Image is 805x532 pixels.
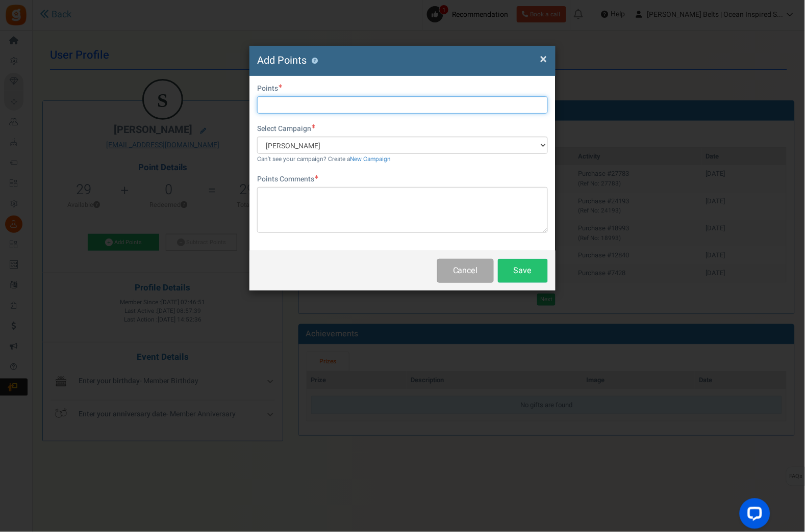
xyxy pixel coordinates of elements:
[257,155,391,164] small: Can't see your campaign? Create a
[312,58,318,64] button: ?
[257,174,318,184] label: Points Comments
[257,124,315,134] label: Select Campaign
[257,53,307,68] span: Add Points
[257,84,282,94] label: Points
[498,259,548,283] button: Save
[350,155,391,164] a: New Campaign
[437,259,494,283] button: Cancel
[540,49,547,69] span: ×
